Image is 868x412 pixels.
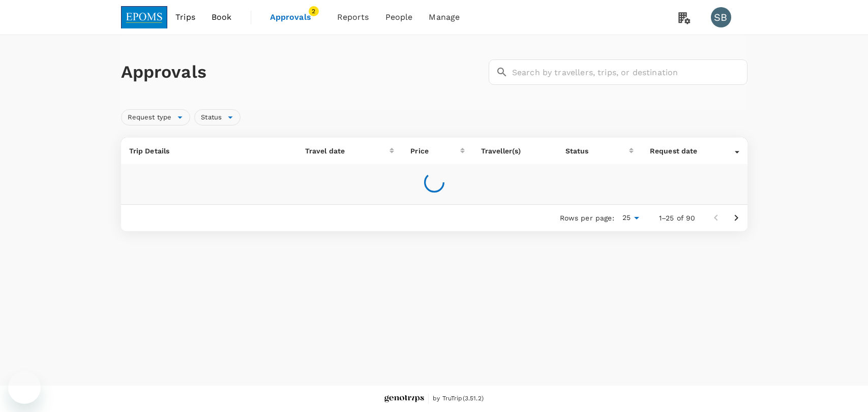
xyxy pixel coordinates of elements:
[121,6,168,28] img: EPOMS SDN BHD
[650,146,735,156] div: Request date
[726,208,746,228] button: Go to next page
[385,11,413,23] span: People
[129,146,289,156] p: Trip Details
[711,7,731,27] div: SB
[659,213,696,223] p: 1–25 of 90
[175,11,195,23] span: Trips
[121,109,191,125] div: Request type
[194,109,241,125] div: Status
[270,11,321,23] span: Approvals
[122,113,178,122] span: Request type
[429,11,460,23] span: Manage
[560,213,614,223] p: Rows per page:
[384,395,424,403] img: Genotrips - EPOMS
[309,6,319,16] span: 2
[195,113,228,122] span: Status
[410,146,460,156] div: Price
[481,146,549,156] p: Traveller(s)
[433,394,484,404] span: by TruTrip ( 3.51.2 )
[512,59,747,85] input: Search by travellers, trips, or destination
[212,11,232,23] span: Book
[305,146,390,156] div: Travel date
[337,11,369,23] span: Reports
[8,371,41,404] iframe: Button to launch messaging window
[565,146,629,156] div: Status
[618,210,643,225] div: 25
[121,61,485,83] h1: Approvals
